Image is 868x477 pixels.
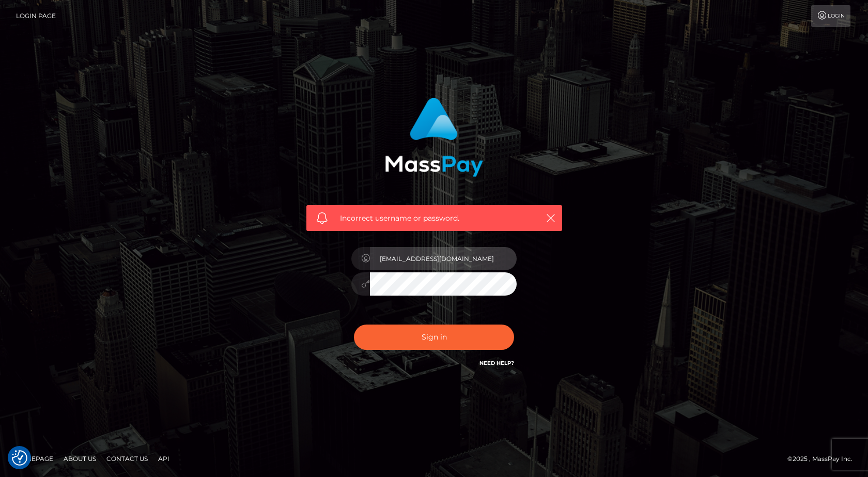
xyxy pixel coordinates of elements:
a: API [154,451,174,467]
a: Login [811,5,850,27]
a: Contact Us [102,451,152,467]
img: Revisit consent button [12,450,27,466]
span: Incorrect username or password. [340,213,529,224]
div: © 2025 , MassPay Inc. [787,453,860,465]
button: Consent Preferences [12,450,27,466]
button: Sign in [354,325,514,350]
a: Need Help? [479,360,514,366]
a: Homepage [11,451,57,467]
img: MassPay Login [385,98,483,177]
input: Username... [370,247,517,270]
a: About Us [59,451,100,467]
a: Login Page [16,5,56,27]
